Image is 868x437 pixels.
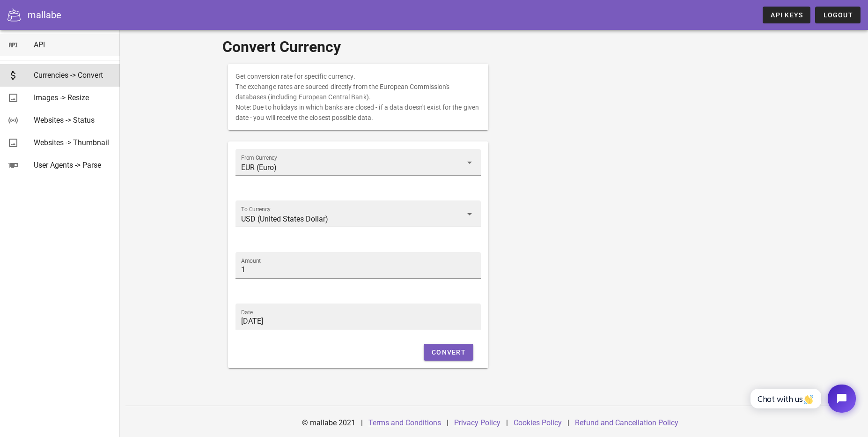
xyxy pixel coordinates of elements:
div: | [567,412,569,434]
h1: Convert Currency [222,36,766,58]
a: Privacy Policy [454,418,500,427]
div: Currencies -> Convert [34,71,112,80]
a: API Keys [763,7,810,23]
div: API [34,40,112,49]
button: Convert [424,344,473,361]
label: To Currency [241,206,271,213]
div: | [447,412,449,434]
div: User Agents -> Parse [34,161,112,170]
div: Websites -> Status [34,116,112,125]
label: Amount [241,258,261,265]
div: Images -> Resize [34,93,112,102]
span: API Keys [770,11,803,19]
label: Date [241,309,253,316]
a: Terms and Conditions [368,418,441,427]
label: From Currency [241,155,277,162]
span: Logout [823,11,853,19]
div: mallabe [28,8,61,22]
div: © mallabe 2021 [296,412,361,434]
iframe: Tidio Chat [740,377,864,421]
a: Cookies Policy [514,418,562,427]
div: | [361,412,363,434]
span: Convert [431,348,466,356]
div: Get conversion rate for specific currency. The exchange rates are sourced directly from the Europ... [228,64,489,130]
div: | [506,412,508,434]
button: Logout [815,7,861,23]
div: Websites -> Thumbnail [34,138,112,147]
a: Refund and Cancellation Policy [575,418,678,427]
